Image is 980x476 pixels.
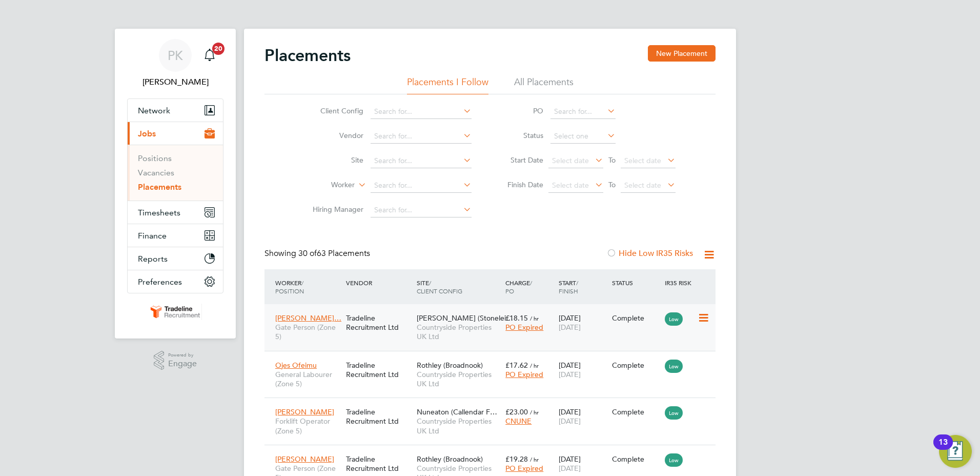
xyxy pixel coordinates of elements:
input: Search for... [371,203,472,217]
span: 20 [212,43,224,55]
a: Positions [138,153,172,163]
div: Vendor [343,273,414,292]
span: 63 Placements [298,248,370,259]
span: PO Expired [505,370,543,379]
label: Vendor [304,131,363,140]
input: Search for... [550,105,616,119]
div: IR35 Risk [662,273,698,292]
div: Site [414,273,503,300]
a: Placements [138,182,181,192]
span: [DATE] [559,417,581,426]
input: Search for... [371,129,472,144]
div: Worker [273,273,343,300]
button: Jobs [128,122,223,145]
button: Preferences [128,270,223,293]
span: Countryside Properties UK Ltd [417,370,500,388]
div: Showing [264,248,372,259]
span: / hr [530,408,539,416]
input: Select one [550,129,616,144]
div: Tradeline Recruitment Ltd [343,308,414,337]
a: Vacancies [138,168,174,177]
div: Charge [503,273,556,300]
span: [PERSON_NAME] [275,454,334,464]
label: Finish Date [497,180,543,189]
label: Client Config [304,106,363,115]
span: [DATE] [559,370,581,379]
label: Hiring Manager [304,205,363,214]
span: Low [665,406,683,420]
span: Gate Person (Zone 5) [275,323,341,341]
a: [PERSON_NAME]…Gate Person (Zone 5)Tradeline Recruitment Ltd[PERSON_NAME] (Stonelei…Countryside Pr... [273,308,716,316]
span: Countryside Properties UK Ltd [417,417,500,435]
span: Finance [138,231,167,241]
div: [DATE] [556,308,609,337]
span: PO Expired [505,464,543,473]
li: All Placements [514,76,574,94]
span: [PERSON_NAME]… [275,313,341,323]
span: Select date [552,181,589,190]
span: £19.28 [505,454,528,464]
label: Site [304,155,363,165]
div: Complete [612,361,660,370]
span: General Labourer (Zone 5) [275,370,341,388]
span: [DATE] [559,464,581,473]
span: [DATE] [559,323,581,332]
span: Select date [624,156,661,165]
input: Search for... [371,154,472,168]
label: Start Date [497,155,543,165]
a: Powered byEngage [154,351,197,370]
span: / hr [530,362,539,369]
span: Forklift Operator (Zone 5) [275,417,341,435]
span: To [605,153,619,167]
div: Tradeline Recruitment Ltd [343,402,414,431]
div: [DATE] [556,355,609,384]
a: 20 [199,39,220,72]
span: Rothley (Broadnook) [417,454,483,464]
span: Low [665,453,683,467]
button: Finance [128,224,223,247]
span: PO Expired [505,323,543,332]
div: 13 [938,442,948,455]
span: Powered by [168,351,197,360]
h2: Placements [264,45,351,66]
span: Patrick Knight [127,76,223,88]
span: Timesheets [138,208,180,217]
span: 30 of [298,248,317,259]
a: Ojes OfeimuGeneral Labourer (Zone 5)Tradeline Recruitment LtdRothley (Broadnook)Countryside Prope... [273,355,716,364]
button: Timesheets [128,201,223,224]
span: £17.62 [505,361,528,370]
span: Jobs [138,129,156,138]
span: / hr [530,455,539,463]
span: [PERSON_NAME] [275,407,334,417]
span: Select date [552,156,589,165]
span: £23.00 [505,407,528,417]
a: [PERSON_NAME]Forklift Operator (Zone 5)Tradeline Recruitment LtdNuneaton (Callendar F…Countryside... [273,402,716,410]
span: / PO [505,279,532,295]
span: Rothley (Broadnook) [417,361,483,370]
a: Go to home page [127,304,223,320]
span: Preferences [138,277,182,287]
span: CNUNE [505,417,532,426]
span: Low [665,360,683,373]
span: Reports [138,254,168,264]
span: / hr [530,314,539,322]
div: Complete [612,407,660,417]
span: / Client Config [417,279,462,295]
span: / Position [275,279,304,295]
label: PO [497,106,543,115]
span: Select date [624,181,661,190]
nav: Main navigation [115,29,236,339]
a: PK[PERSON_NAME] [127,39,223,88]
li: Placements I Follow [407,76,488,94]
span: To [605,178,619,191]
span: / Finish [559,279,578,295]
a: [PERSON_NAME]Gate Person (Zone 5)Tradeline Recruitment LtdRothley (Broadnook)Countryside Properti... [273,449,716,458]
span: PK [168,49,183,62]
div: Jobs [128,145,223,201]
span: Countryside Properties UK Ltd [417,323,500,341]
div: Complete [612,313,660,323]
input: Search for... [371,179,472,193]
span: [PERSON_NAME] (Stonelei… [417,313,513,323]
div: Status [609,273,663,292]
span: Nuneaton (Callendar F… [417,407,497,417]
